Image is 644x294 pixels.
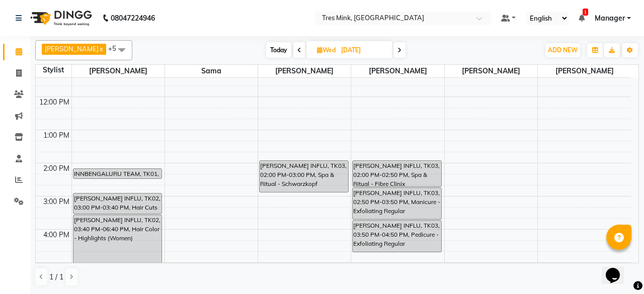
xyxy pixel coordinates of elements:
[445,65,537,77] span: [PERSON_NAME]
[72,65,165,77] span: [PERSON_NAME]
[37,97,71,108] div: 12:00 PM
[45,45,99,53] span: [PERSON_NAME]
[353,188,441,219] div: [PERSON_NAME] INFLU, TK03, 02:50 PM-03:50 PM, Manicure - Exfoliating Regular
[73,193,162,214] div: [PERSON_NAME] INFLU, TK02, 03:00 PM-03:40 PM, Hair Cuts - Creative Director (Women)
[41,263,71,273] div: 5:00 PM
[73,169,162,178] div: INNBENGALURU TEAM, TK01, 02:15 PM-02:35 PM, Hair Cuts - Creative Director (Men)
[579,14,585,23] a: 1
[108,44,124,52] span: +5
[351,65,444,77] span: [PERSON_NAME]
[538,65,631,77] span: [PERSON_NAME]
[111,4,155,32] b: 08047224946
[314,46,338,54] span: Wed
[165,65,258,77] span: Sama
[26,4,95,32] img: logo
[41,130,71,141] div: 1:00 PM
[41,230,71,240] div: 4:00 PM
[548,46,578,54] span: ADD NEW
[49,272,63,282] span: 1 / 1
[353,221,441,252] div: [PERSON_NAME] INFLU, TK03, 03:50 PM-04:50 PM, Pedicure - Exfoliating Regular
[338,43,388,58] input: 2025-09-03
[545,43,580,57] button: ADD NEW
[595,13,625,24] span: Manager
[41,163,71,174] div: 2:00 PM
[266,42,291,58] span: Today
[36,65,71,75] div: Stylist
[353,161,441,186] div: [PERSON_NAME] INFLU, TK03, 02:00 PM-02:50 PM, Spa & Ritual - Fibre Clinix
[99,45,103,53] a: x
[258,65,351,77] span: [PERSON_NAME]
[260,161,348,192] div: [PERSON_NAME] INFLU, TK03, 02:00 PM-03:00 PM, Spa & Ritual - Schwarzkopf
[41,197,71,207] div: 3:00 PM
[602,254,634,284] iframe: chat widget
[583,9,588,16] span: 1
